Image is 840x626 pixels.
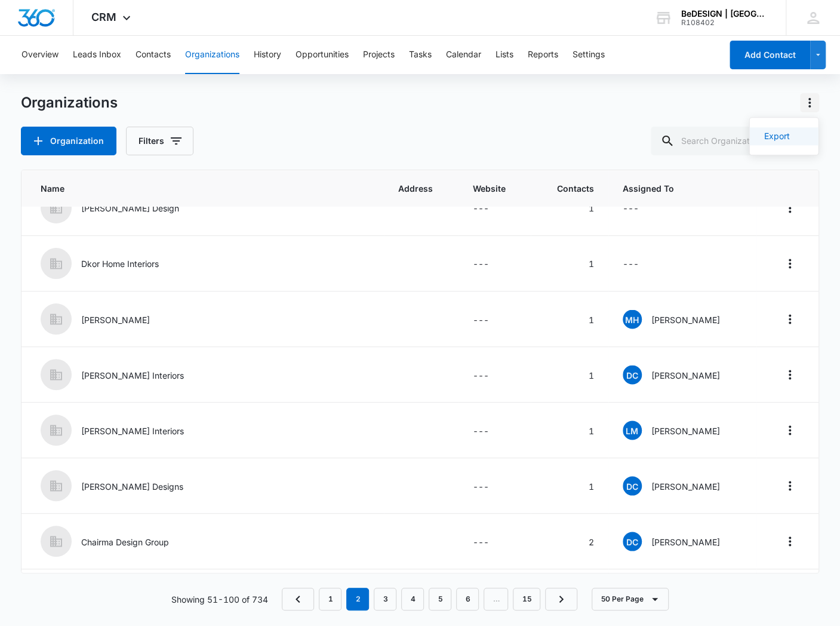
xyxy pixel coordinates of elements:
[531,458,608,514] td: 1
[81,480,183,492] p: [PERSON_NAME] Designs
[41,182,370,195] span: Name
[531,514,608,569] td: 2
[592,588,669,610] button: 50 Per Page
[764,132,789,140] div: Export
[531,180,608,236] td: 1
[346,588,369,610] em: 2
[608,180,757,236] td: ---
[126,127,193,155] button: Filters
[81,424,184,437] p: [PERSON_NAME] Interiors
[81,257,159,270] p: Dkor Home Interiors
[459,403,531,458] td: ---
[446,36,481,74] button: Calendar
[623,532,642,551] span: DC
[623,365,642,384] span: DC
[681,9,768,19] div: account name
[513,588,540,610] a: Page 15
[623,182,743,195] span: Assigned To
[730,41,810,69] button: Add Contact
[531,236,608,291] td: 1
[81,202,179,214] p: [PERSON_NAME] Design
[780,198,799,217] button: Actions
[409,36,432,74] button: Tasks
[651,535,720,548] p: [PERSON_NAME]
[531,403,608,458] td: 1
[608,569,757,625] td: ---
[459,514,531,569] td: ---
[171,593,267,606] p: Showing 51-100 of 734
[651,313,720,326] p: [PERSON_NAME]
[459,180,531,236] td: ---
[374,588,396,610] a: Page 3
[429,588,451,610] a: Page 5
[319,588,341,610] a: Page 1
[398,182,444,195] span: Address
[651,127,819,155] input: Search Organizations
[459,347,531,403] td: ---
[531,347,608,403] td: 1
[780,254,799,273] button: Actions
[651,369,720,381] p: [PERSON_NAME]
[363,36,395,74] button: Projects
[21,94,118,112] h1: Organizations
[531,569,608,625] td: 2
[528,36,558,74] button: Reports
[780,309,799,329] button: Actions
[282,588,577,610] nav: Pagination
[91,11,116,23] span: CRM
[749,127,818,145] button: Export
[21,127,116,155] button: Organization
[21,36,59,74] button: Overview
[573,36,605,74] button: Settings
[81,369,184,381] p: [PERSON_NAME] Interiors
[456,588,479,610] a: Page 6
[73,36,121,74] button: Leads Inbox
[800,93,819,112] button: Actions
[282,588,314,610] a: Previous Page
[623,421,642,440] span: LM
[81,313,150,326] p: [PERSON_NAME]
[185,36,239,74] button: Organizations
[623,309,642,329] span: MH
[473,182,516,195] span: Website
[459,236,531,291] td: ---
[496,36,513,74] button: Lists
[459,458,531,514] td: ---
[459,291,531,347] td: ---
[681,19,768,27] div: account id
[254,36,281,74] button: History
[608,236,757,291] td: ---
[531,291,608,347] td: 1
[780,476,799,495] button: Actions
[623,476,642,495] span: DC
[780,421,799,440] button: Actions
[459,569,531,625] td: ---
[296,36,349,74] button: Opportunities
[780,532,799,551] button: Actions
[81,535,169,548] p: Chairma Design Group
[401,588,424,610] a: Page 4
[136,36,171,74] button: Contacts
[545,182,594,195] span: Contacts
[651,424,720,437] p: [PERSON_NAME]
[545,588,577,610] a: Next Page
[651,480,720,492] p: [PERSON_NAME]
[780,365,799,384] button: Actions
